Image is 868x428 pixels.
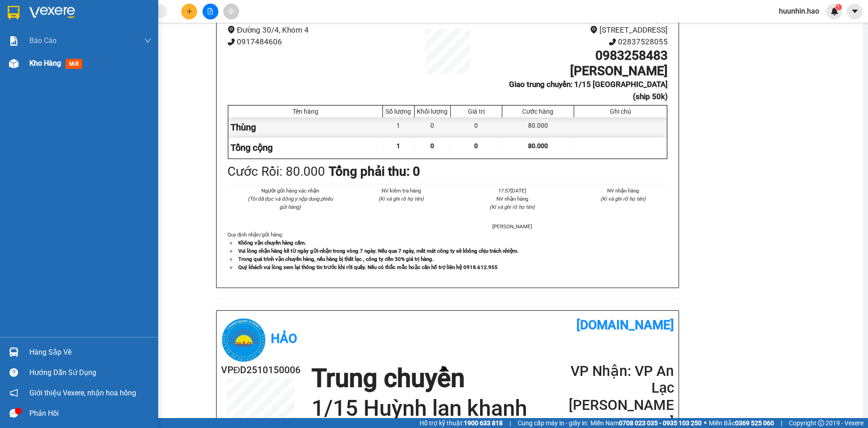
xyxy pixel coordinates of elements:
[847,4,863,19] button: caret-down
[818,420,824,426] span: copyright
[704,421,707,425] span: ⚪️
[851,7,859,15] span: caret-down
[227,38,235,46] span: phone
[238,248,519,254] strong: Vui lòng nhận hàng kể từ ngày gửi-nhận trong vòng 7 ngày. Nếu qua 7 ngày, mất mát công ty sẽ khôn...
[227,36,392,48] li: 0917484606
[415,117,451,138] div: 0
[329,164,420,179] b: Tổng phải thu: 0
[29,387,136,399] span: Giới thiệu Vexere, nhận hoa hồng
[238,240,306,246] strong: Không vận chuyển hàng cấm.
[490,204,535,210] i: (Kí và ghi rõ họ tên)
[609,38,616,46] span: phone
[9,36,19,46] img: solution-icon
[781,418,782,428] span: |
[228,8,234,14] span: aim
[709,418,774,428] span: Miền Bắc
[144,37,151,44] span: down
[503,36,668,48] li: 02837528055
[186,8,193,14] span: plus
[245,187,335,195] li: Người gửi hàng xác nhận
[430,142,434,149] span: 0
[227,162,325,182] div: Cước Rồi : 80.000
[238,256,434,262] strong: Trong quá trình vận chuyển hàng, nếu hàng bị thất lạc , công ty đền 30% giá trị hàng.
[29,35,57,46] span: Báo cáo
[9,368,18,377] span: question-circle
[837,4,840,10] span: 1
[566,363,674,397] h2: VP Nhận: VP An Lạc
[383,117,415,138] div: 1
[66,59,82,69] span: mới
[396,142,400,149] span: 1
[311,363,565,394] h1: Trung chuyển
[227,24,392,36] li: Đường 30/4, Khóm 4
[29,59,61,67] span: Kho hàng
[85,34,378,45] li: Hotline: 02839552959
[231,142,273,153] span: Tổng cộng
[9,409,18,418] span: message
[503,63,668,79] h1: [PERSON_NAME]
[619,419,702,427] strong: 0708 023 035 - 0935 103 250
[579,187,668,195] li: NV nhận hàng
[228,117,383,138] div: Thùng
[503,48,668,63] h1: 0983258483
[9,347,19,357] img: warehouse-icon
[9,59,19,68] img: warehouse-icon
[11,11,57,57] img: logo.jpg
[227,26,235,34] span: environment
[85,22,378,34] li: 26 Phó Cơ Điều, Phường 12
[735,419,774,427] strong: 0369 525 060
[453,108,500,115] div: Giá trị
[221,317,266,363] img: logo.jpg
[528,142,548,149] span: 80.000
[357,187,446,195] li: NV kiểm tra hàng
[772,5,826,17] span: huunhin.hao
[271,331,297,346] b: Hảo
[238,264,498,270] strong: Quý khách vui lòng xem lại thông tin trước khi rời quầy. Nếu có thắc mắc hoặc cần hỗ trợ liên hệ ...
[207,8,213,14] span: file-add
[29,407,151,420] div: Phản hồi
[29,346,151,359] div: Hàng sắp về
[509,418,511,428] span: |
[223,4,239,19] button: aim
[9,389,18,397] span: notification
[378,196,424,202] i: (Kí và ghi rõ họ tên)
[518,418,588,428] span: Cung cấp máy in - giấy in:
[420,418,503,428] span: Hỗ trợ kỹ thuật:
[248,196,333,210] i: (Tôi đã đọc và đồng ý nộp dung phiếu gửi hàng)
[590,26,598,34] span: environment
[385,108,412,115] div: Số lượng
[11,66,109,81] b: GỬI : VP Đầm Dơi
[29,366,151,380] div: Hướng dẫn sử dụng
[467,187,557,195] li: 17:57[DATE]
[505,108,571,115] div: Cước hàng
[417,108,448,115] div: Khối lượng
[231,108,380,115] div: Tên hàng
[227,231,668,271] div: Quy định nhận/gửi hàng :
[203,4,218,19] button: file-add
[467,222,557,231] li: [PERSON_NAME]
[8,6,19,19] img: logo-vxr
[576,317,674,332] b: [DOMAIN_NAME]
[830,7,839,15] img: icon-new-feature
[600,196,646,202] i: (Kí và ghi rõ họ tên)
[181,4,197,19] button: plus
[509,80,668,101] b: Giao trung chuyển: 1/15 [GEOGRAPHIC_DATA] (ship 50k)
[464,419,503,427] strong: 1900 633 818
[221,363,301,378] h2: VPĐD2510150006
[590,418,702,428] span: Miền Nam
[451,117,502,138] div: 0
[576,108,665,115] div: Ghi chú
[467,195,557,203] li: NV nhận hàng
[835,4,842,10] sup: 1
[503,24,668,36] li: [STREET_ADDRESS]
[502,117,574,138] div: 80.000
[474,142,478,149] span: 0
